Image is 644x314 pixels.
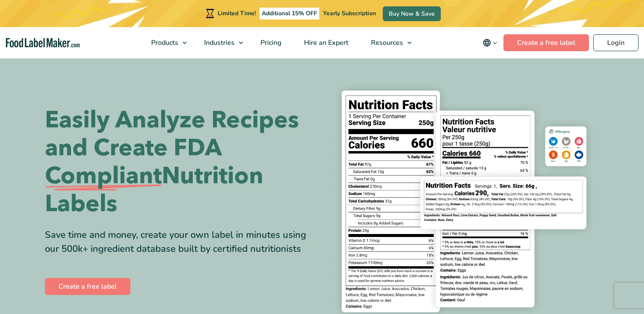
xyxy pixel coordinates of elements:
a: Create a free label [45,278,130,295]
a: Products [140,27,191,58]
span: Compliant [45,162,162,190]
span: Pricing [258,38,282,47]
a: Create a free label [503,34,589,51]
a: Pricing [249,27,291,58]
a: Login [593,34,638,51]
span: Products [149,38,179,47]
a: Hire an Expert [293,27,358,58]
span: Resources [368,38,404,47]
span: Industries [202,38,235,47]
span: Yearly Subscription [323,9,376,17]
a: Buy Now & Save [383,6,441,21]
div: Save time and money, create your own label in minutes using our 500k+ ingredient database built b... [45,228,316,256]
span: Hire an Expert [301,38,349,47]
a: Industries [193,27,247,58]
span: Limited Time! [218,9,256,17]
a: Resources [360,27,416,58]
h1: Easily Analyze Recipes and Create FDA Nutrition Labels [45,106,316,218]
span: Additional 15% OFF [260,8,319,19]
